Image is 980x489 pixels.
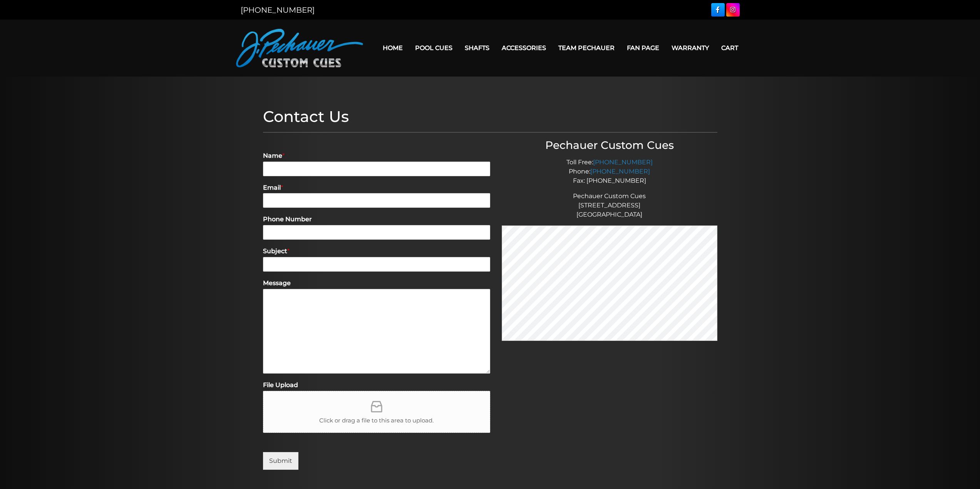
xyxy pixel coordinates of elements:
p: Toll Free: Phone: Fax: [PHONE_NUMBER] [502,158,717,185]
h3: Pechauer Custom Cues [502,139,717,152]
h1: Contact Us [263,107,717,126]
a: Home [377,38,409,58]
span: Click or drag a file to this area to upload. [319,416,434,425]
a: [PHONE_NUMBER] [593,159,653,166]
input: Phone Number [263,225,490,240]
label: Name [263,152,490,160]
a: Warranty [665,38,715,58]
a: Pool Cues [409,38,459,58]
a: Team Pechauer [552,38,621,58]
button: Submit [263,452,298,470]
a: Fan Page [621,38,665,58]
label: File Upload [263,381,490,389]
label: Subject [263,247,490,255]
img: Pechauer Custom Cues [236,29,363,67]
a: [PHONE_NUMBER] [590,168,650,175]
a: Shafts [459,38,496,58]
a: [PHONE_NUMBER] [241,5,315,15]
label: Email [263,184,490,192]
a: Accessories [496,38,552,58]
a: Cart [715,38,744,58]
p: Pechauer Custom Cues [STREET_ADDRESS] [GEOGRAPHIC_DATA] [502,192,717,219]
label: Phone Number [263,215,490,224]
label: Message [263,279,490,287]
